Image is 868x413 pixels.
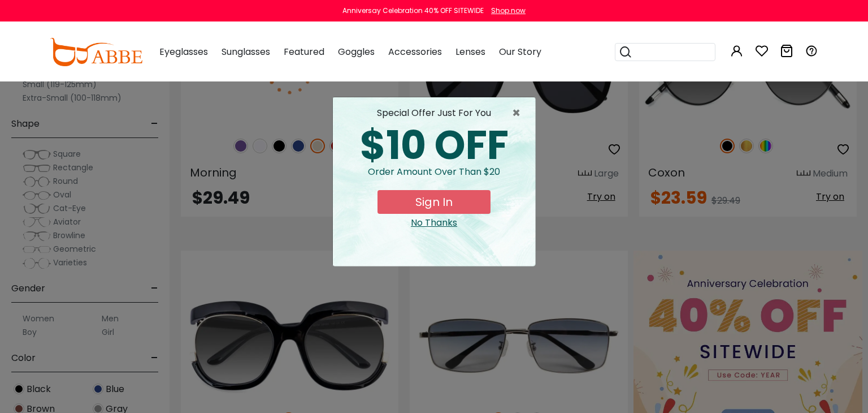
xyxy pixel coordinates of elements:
[499,45,541,58] span: Our Story
[512,106,526,120] span: ×
[342,106,526,120] div: special offer just for you
[342,126,526,165] div: $10 OFF
[222,45,270,58] span: Sunglasses
[377,190,491,214] button: Sign In
[485,6,526,15] a: Shop now
[388,45,442,58] span: Accessories
[159,45,208,58] span: Eyeglasses
[338,45,375,58] span: Goggles
[491,6,526,16] div: Shop now
[50,38,142,66] img: abbeglasses.com
[342,6,484,16] div: Anniversay Celebration 40% OFF SITEWIDE
[342,165,526,190] div: Order amount over than $20
[284,45,324,58] span: Featured
[342,216,526,230] div: Close
[512,106,526,120] button: Close
[455,45,485,58] span: Lenses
